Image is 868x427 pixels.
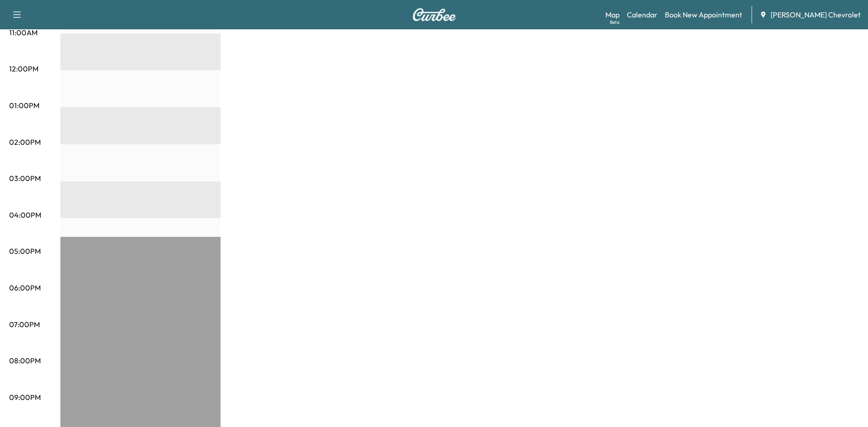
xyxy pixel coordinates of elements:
[9,282,41,293] p: 06:00PM
[9,392,41,403] p: 09:00PM
[605,9,620,20] a: MapBeta
[627,9,658,20] a: Calendar
[9,246,41,257] p: 05:00PM
[9,137,41,148] p: 02:00PM
[9,355,41,366] p: 08:00PM
[610,19,620,26] div: Beta
[9,209,41,220] p: 04:00PM
[9,100,39,111] p: 01:00PM
[9,173,41,184] p: 03:00PM
[665,9,742,20] a: Book New Appointment
[9,63,38,74] p: 12:00PM
[9,319,40,330] p: 07:00PM
[412,8,456,21] img: Curbee Logo
[771,9,861,20] span: [PERSON_NAME] Chevrolet
[9,27,38,38] p: 11:00AM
